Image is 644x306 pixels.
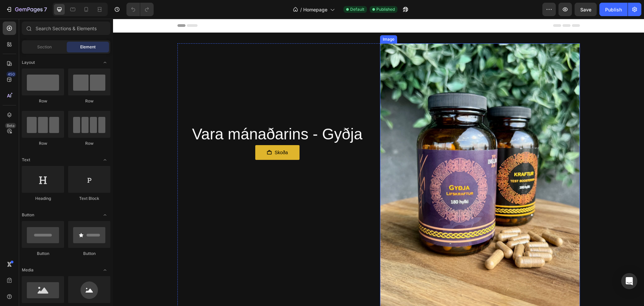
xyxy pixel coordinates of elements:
[68,251,110,257] div: Button
[68,140,110,146] div: Row
[162,131,175,136] span: Skoða
[22,212,34,218] span: Button
[22,267,34,273] span: Media
[22,21,110,35] input: Search Sections & Elements
[5,123,16,128] div: Beta
[22,140,64,146] div: Row
[44,5,47,13] p: 7
[303,6,327,13] span: Homepage
[22,157,30,163] span: Text
[621,273,637,289] div: Open Intercom Messenger
[22,59,35,65] span: Layout
[100,265,110,275] span: Toggle open
[376,6,395,12] span: Published
[300,6,302,13] span: /
[350,6,364,12] span: Default
[3,3,50,16] button: 7
[22,195,64,202] div: Heading
[267,25,467,292] img: gempages_516294145430520820-a9ea7e82-59be-47a5-adb1-dd4f15221bf6.jpg
[22,98,64,104] div: Row
[605,6,622,13] div: Publish
[599,3,628,16] button: Publish
[6,72,16,77] div: 450
[113,19,644,306] iframe: Design area
[142,126,186,141] a: Skoða
[100,155,110,165] span: Toggle open
[80,44,96,50] span: Element
[22,251,64,257] div: Button
[37,44,52,50] span: Section
[580,7,591,12] span: Save
[68,195,110,202] div: Text Block
[575,3,597,16] button: Save
[68,98,110,104] div: Row
[126,3,154,16] div: Undo/Redo
[268,17,283,24] div: Image
[100,57,110,68] span: Toggle open
[100,210,110,220] span: Toggle open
